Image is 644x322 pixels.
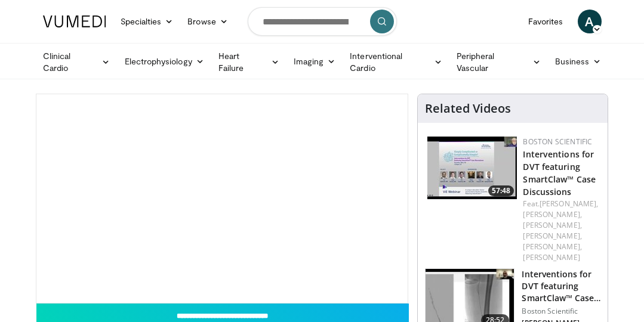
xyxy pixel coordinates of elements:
a: Boston Scientific [523,137,592,147]
a: Clinical Cardio [36,50,118,74]
a: [PERSON_NAME], [523,220,581,230]
p: Boston Scientific [522,306,600,316]
a: Browse [180,10,235,33]
h4: Related Videos [425,101,511,116]
div: Feat. [523,199,598,263]
a: Interventional Cardio [343,50,449,74]
a: [PERSON_NAME], [523,241,581,252]
a: Imaging [286,49,343,73]
a: [PERSON_NAME] [523,252,580,262]
video-js: Video Player [36,94,408,303]
a: Peripheral Vascular [449,50,548,74]
a: [PERSON_NAME], [523,231,581,241]
input: Search topics, interventions [248,7,397,36]
a: [PERSON_NAME], [540,199,598,209]
a: Electrophysiology [118,49,211,73]
h3: Interventions for DVT featuring SmartClaw™ Case Discussions: Part 1 … [522,268,600,304]
span: 57:48 [488,185,514,196]
a: A [578,10,602,33]
a: Favorites [521,10,571,33]
a: Specialties [113,10,181,33]
a: [PERSON_NAME], [523,209,581,219]
a: Heart Failure [211,50,286,74]
img: VuMedi Logo [43,16,106,27]
img: f80d5c17-e695-4770-8d66-805e03df8342.150x105_q85_crop-smart_upscale.jpg [427,137,517,199]
a: 57:48 [427,137,517,199]
a: Business [548,49,609,73]
a: Interventions for DVT featuring SmartClaw™ Case Discussions [523,148,596,197]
